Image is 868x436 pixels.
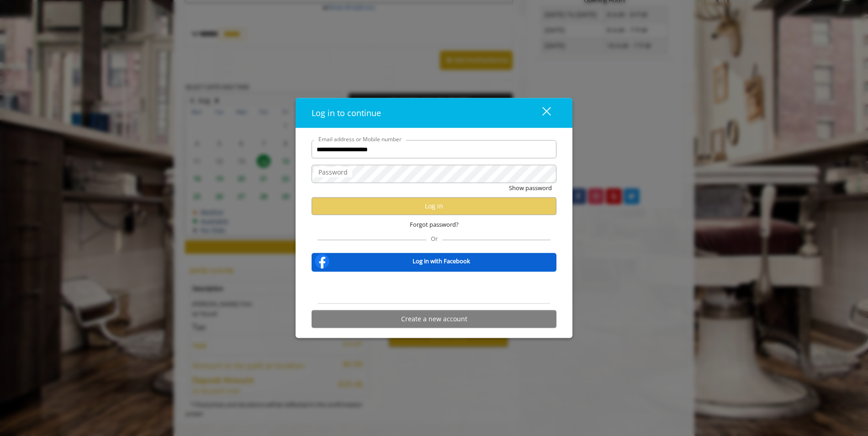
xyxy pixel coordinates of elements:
span: Log in to continue [312,107,381,118]
input: Email address or Mobile number [312,140,556,159]
iframe: Sign in with Google Button [384,277,484,298]
input: Password [312,165,556,183]
b: Log in with Facebook [413,256,470,266]
span: Forgot password? [410,220,459,229]
div: close dialog [532,106,550,120]
label: Email address or Mobile number [314,135,406,144]
label: Password [314,167,352,177]
img: facebook-logo [313,252,331,270]
span: Or [426,234,442,242]
button: Log in [312,197,556,215]
button: Show password [509,183,552,193]
button: Create a new account [312,310,556,328]
button: close dialog [525,103,556,122]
